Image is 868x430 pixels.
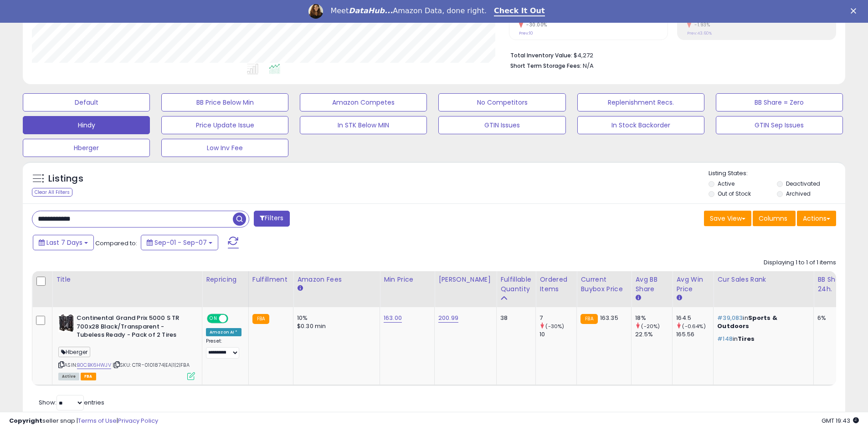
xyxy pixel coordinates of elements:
div: 10 [539,330,576,339]
button: In STK Below MIN [300,116,427,134]
button: No Competitors [438,93,565,111]
img: Profile image for Georgie [308,4,323,19]
div: Preset: [206,338,241,359]
span: 2025-09-15 19:43 GMT [822,416,859,425]
button: In Stock Backorder [577,116,704,134]
div: Cur Sales Rank [717,275,810,284]
div: Amazon Fees [297,275,376,284]
small: (-20%) [641,323,660,330]
span: All listings currently available for purchase on Amazon [58,373,79,380]
span: Last 7 Days [46,238,82,247]
div: Close [851,8,860,14]
span: Sep-01 - Sep-07 [154,238,207,247]
small: -1.93% [691,21,710,28]
button: Replenishment Recs. [577,93,704,111]
button: Default [23,93,150,111]
span: ON [208,315,219,323]
button: BB Price Below Min [161,93,288,111]
span: #39,083 [717,314,743,322]
div: 7 [539,314,576,322]
small: -30.00% [523,21,547,28]
button: Actions [797,211,836,226]
button: Amazon Competes [300,93,427,111]
div: Current Buybox Price [580,275,627,294]
button: GTIN Sep Issues [716,116,843,134]
div: [PERSON_NAME] [438,275,493,284]
label: Active [718,180,734,187]
b: Total Inventory Value: [510,51,572,59]
button: Hberger [23,139,150,157]
span: 163.35 [600,314,618,322]
span: #148 [717,334,733,343]
span: Hberger [58,347,90,357]
strong: Copyright [9,416,42,425]
button: GTIN Issues [438,116,565,134]
button: Columns [753,211,796,226]
button: Filters [254,211,289,227]
div: Displaying 1 to 1 of 1 items [764,258,836,267]
b: Continental Grand Prix 5000 S TR 700x28 Black/Transparent - Tubeless Ready - Pack of 2 Tires [77,314,187,342]
small: (-30%) [545,323,564,330]
img: 51on2XTiY3L._SL40_.jpg [58,314,74,332]
p: Listing States: [709,169,845,178]
div: Fulfillable Quantity [500,275,532,294]
small: Prev: 10 [519,30,533,36]
div: 38 [500,314,529,322]
a: 200.99 [438,314,458,323]
p: in [717,335,806,343]
div: 10% [297,314,373,322]
span: N/A [583,61,594,70]
a: B0CBK6HWJV [77,361,111,369]
button: Low Inv Fee [161,139,288,157]
div: 164.5 [676,314,713,322]
label: Deactivated [786,180,820,187]
a: Privacy Policy [118,416,158,425]
a: Check It Out [494,6,545,16]
span: OFF [227,315,241,323]
div: 165.56 [676,330,713,339]
div: ASIN: [58,314,195,379]
h5: Listings [48,172,83,185]
div: $0.30 min [297,322,373,330]
span: Sports & Outdoors [717,314,777,330]
small: Avg Win Price. [676,294,682,302]
div: Meet Amazon Data, done right. [330,6,487,15]
button: Save View [704,211,751,226]
div: 18% [635,314,672,322]
div: Clear All Filters [32,188,72,197]
button: Hindy [23,116,150,134]
button: Sep-01 - Sep-07 [141,235,218,250]
button: Last 7 Days [33,235,94,250]
small: FBA [252,314,269,324]
small: Amazon Fees. [297,284,303,293]
p: in [717,314,806,330]
div: Ordered Items [539,275,573,294]
div: Title [56,275,198,284]
div: 22.5% [635,330,672,339]
button: BB Share = Zero [716,93,843,111]
div: Fulfillment [252,275,289,284]
li: $4,272 [510,49,829,60]
button: Price Update Issue [161,116,288,134]
label: Archived [786,190,811,197]
i: DataHub... [349,6,393,15]
div: Min Price [384,275,431,284]
div: BB Share 24h. [817,275,851,294]
span: Compared to: [95,239,137,248]
small: Prev: 43.60% [687,30,712,36]
small: Avg BB Share. [635,294,641,302]
div: seller snap | | [9,417,158,425]
div: Repricing [206,275,245,284]
div: Avg BB Share [635,275,668,294]
div: 6% [817,314,847,322]
span: FBA [81,373,96,380]
a: 163.00 [384,314,402,323]
span: | SKU: CTR-0101874|EA|1|2|FBA [113,361,190,369]
label: Out of Stock [718,190,751,197]
div: Avg Win Price [676,275,709,294]
span: Columns [759,214,787,223]
span: Tires [738,334,755,343]
b: Short Term Storage Fees: [510,62,581,70]
a: Terms of Use [78,416,117,425]
small: FBA [580,314,597,324]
